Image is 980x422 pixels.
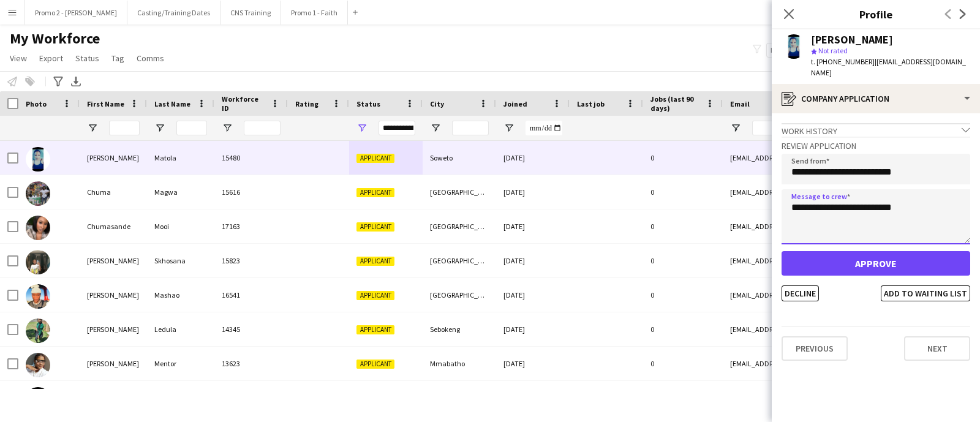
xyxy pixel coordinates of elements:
[80,347,147,380] div: [PERSON_NAME]
[34,50,68,66] a: Export
[87,122,98,134] button: Open Filter Menu
[26,284,50,309] img: Claude Mashao
[811,57,966,77] span: | [EMAIL_ADDRESS][DOMAIN_NAME]
[643,141,723,175] div: 0
[214,381,288,415] div: 16116
[87,99,124,108] span: First Name
[147,278,214,312] div: Mashao
[26,147,50,171] img: Christina Matola
[80,278,147,312] div: [PERSON_NAME]
[80,141,147,175] div: [PERSON_NAME]
[496,175,570,209] div: [DATE]
[430,99,444,108] span: City
[356,99,380,108] span: Status
[423,141,496,175] div: Soweto
[26,353,50,377] img: Danielle Mentor
[423,278,496,312] div: [GEOGRAPHIC_DATA]
[147,209,214,243] div: Mooi
[214,141,288,175] div: 15480
[752,121,960,135] input: Email Filter Input
[356,154,394,163] span: Applicant
[244,121,281,135] input: Workforce ID Filter Input
[127,1,221,24] button: Casting/Training Dates
[356,325,394,334] span: Applicant
[176,121,207,135] input: Last Name Filter Input
[214,209,288,243] div: 17163
[69,74,83,89] app-action-btn: Export XLSX
[496,244,570,277] div: [DATE]
[51,74,66,89] app-action-btn: Advanced filters
[730,99,750,108] span: Email
[80,381,147,415] div: [PERSON_NAME]
[137,53,164,64] span: Comms
[782,140,970,151] h3: Review Application
[723,141,968,175] div: [EMAIL_ADDRESS][DOMAIN_NAME]
[723,312,968,346] div: [EMAIL_ADDRESS][DOMAIN_NAME]
[80,175,147,209] div: Chuma
[730,122,741,134] button: Open Filter Menu
[496,381,570,415] div: [DATE]
[26,250,50,274] img: Cindy Skhosana
[650,94,701,113] span: Jobs (last 90 days)
[154,99,190,108] span: Last Name
[10,53,27,64] span: View
[782,251,970,276] button: Approve
[772,6,980,22] h3: Profile
[107,50,129,66] a: Tag
[356,291,394,300] span: Applicant
[452,121,489,135] input: City Filter Input
[5,50,32,66] a: View
[109,121,140,135] input: First Name Filter Input
[643,244,723,277] div: 0
[782,123,970,137] div: Work history
[496,141,570,175] div: [DATE]
[723,244,968,277] div: [EMAIL_ADDRESS][DOMAIN_NAME]
[147,347,214,380] div: Mentor
[723,278,968,312] div: [EMAIL_ADDRESS][DOMAIN_NAME]
[80,209,147,243] div: Chumasande
[26,216,50,240] img: Chumasande Mooi
[154,122,165,134] button: Open Filter Menu
[818,46,848,55] span: Not rated
[222,122,233,134] button: Open Filter Menu
[356,360,394,369] span: Applicant
[80,244,147,277] div: [PERSON_NAME]
[214,175,288,209] div: 15616
[423,381,496,415] div: [GEOGRAPHIC_DATA]
[214,312,288,346] div: 14345
[496,312,570,346] div: [DATE]
[811,57,875,66] span: t. [PHONE_NUMBER]
[26,181,50,206] img: Chuma Magwa
[782,336,848,361] button: Previous
[723,209,968,243] div: [EMAIL_ADDRESS][DOMAIN_NAME]
[811,34,893,45] div: [PERSON_NAME]
[147,175,214,209] div: Magwa
[723,381,968,415] div: [EMAIL_ADDRESS][DOMAIN_NAME]
[221,1,281,24] button: CNS Training
[643,209,723,243] div: 0
[643,347,723,380] div: 0
[70,50,104,66] a: Status
[25,1,127,24] button: Promo 2 - [PERSON_NAME]
[496,347,570,380] div: [DATE]
[356,188,394,197] span: Applicant
[111,53,124,64] span: Tag
[214,278,288,312] div: 16541
[772,84,980,113] div: Company application
[356,122,367,134] button: Open Filter Menu
[723,175,968,209] div: [EMAIL_ADDRESS][DOMAIN_NAME]
[577,99,605,108] span: Last job
[766,43,827,58] button: Everyone7,251
[881,285,970,301] button: Add to waiting list
[526,121,562,135] input: Joined Filter Input
[214,244,288,277] div: 15823
[643,175,723,209] div: 0
[10,29,100,48] span: My Workforce
[723,347,968,380] div: [EMAIL_ADDRESS][DOMAIN_NAME]
[643,381,723,415] div: 0
[39,53,63,64] span: Export
[147,141,214,175] div: Matola
[214,347,288,380] div: 13623
[222,94,266,113] span: Workforce ID
[643,312,723,346] div: 0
